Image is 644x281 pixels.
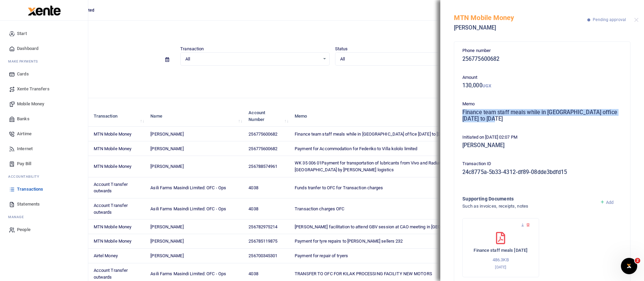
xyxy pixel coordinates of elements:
[634,18,639,22] button: Close
[17,71,29,77] span: Cards
[470,257,532,264] p: 486.3KB
[462,101,622,108] p: Memo
[340,56,474,63] span: All
[462,169,622,176] h5: 24c8775a-5b33-4312-df89-08dde3bdfd15
[454,24,587,31] h5: [PERSON_NAME]
[291,106,481,127] th: Memo: activate to sort column ascending
[5,141,82,156] a: Internet
[5,82,82,96] a: Xente Transfers
[27,7,61,13] a: logo-small logo-large logo-large
[5,222,82,237] a: People
[295,131,449,137] span: Finance team staff meals while in [GEOGRAPHIC_DATA] office [DATE] to [DATE]
[28,5,61,16] img: logo-large
[5,212,82,222] li: M
[249,164,277,169] span: 256788574961
[17,101,44,107] span: Mobile Money
[94,182,128,194] span: Account Transfer outwards
[470,248,532,253] h6: Finance staff meals [DATE]
[150,224,183,229] span: [PERSON_NAME]
[462,195,594,203] h4: Supporting Documents
[462,203,594,210] h4: Such as invoices, receipts, notes
[17,160,31,167] span: Pay Bill
[249,131,277,137] span: 256775600682
[5,56,82,67] li: M
[150,271,226,276] span: Asili Farms Masindi Limited: OFC - Ops
[295,160,454,172] span: WK 35 006 01Payment for transportation of lubricants from Vivo and Radiant from [GEOGRAPHIC_DATA]...
[185,56,319,63] span: All
[5,41,82,56] a: Dashboard
[295,271,432,276] span: TRANSFER TO OFC FOR KILAK PROCESSING FACILITY NEW MOTORS
[249,224,277,229] span: 256782975214
[150,146,183,151] span: [PERSON_NAME]
[150,164,183,169] span: [PERSON_NAME]
[295,146,417,151] span: Payment for Accommodation for Federiko to Villa kololo limited
[12,214,24,219] span: anage
[462,134,622,141] p: Initiated on [DATE] 02:07 PM
[5,197,82,212] a: Statements
[13,174,39,179] span: countability
[180,46,204,52] label: Transaction
[17,30,27,37] span: Start
[249,253,277,258] span: 256700345301
[249,206,258,211] span: 4038
[26,54,160,66] input: select period
[5,171,82,182] li: Ac
[94,239,132,244] span: MTN Mobile Money
[94,203,128,215] span: Account Transfer outwards
[94,146,132,151] span: MTN Mobile Money
[593,17,626,22] span: Pending approval
[90,106,147,127] th: Transaction: activate to sort column ascending
[462,56,622,63] h5: 256775600682
[462,109,622,122] h5: Finance team staff meals while in [GEOGRAPHIC_DATA] office [DATE] to [DATE]
[17,226,31,233] span: People
[150,239,183,244] span: [PERSON_NAME]
[462,74,622,81] p: Amount
[150,131,183,137] span: [PERSON_NAME]
[635,258,640,263] span: 2
[94,131,132,137] span: MTN Mobile Money
[462,160,622,168] p: Transaction ID
[249,146,277,151] span: 256775600682
[245,106,291,127] th: Account Number: activate to sort column ascending
[17,201,40,208] span: Statements
[462,218,539,277] div: Finance staff meals 29th aug
[26,74,639,81] p: Download
[249,239,277,244] span: 256785119875
[12,59,38,64] span: ake Payments
[621,258,637,274] iframe: Intercom live chat
[295,239,403,244] span: Payment for tyre repairs to [PERSON_NAME] sellers 232
[5,156,82,171] a: Pay Bill
[462,142,622,149] h5: [PERSON_NAME]
[17,116,30,122] span: Banks
[295,253,348,258] span: Payment for repair of tryers
[147,106,245,127] th: Name: activate to sort column ascending
[17,186,43,193] span: Transactions
[17,130,32,137] span: Airtime
[5,96,82,111] a: Mobile Money
[94,224,132,229] span: MTN Mobile Money
[150,185,226,190] span: Asili Farms Masindi Limited: OFC - Ops
[94,253,118,258] span: Airtel Money
[150,253,183,258] span: [PERSON_NAME]
[5,126,82,141] a: Airtime
[26,29,639,37] h4: Transactions
[249,271,258,276] span: 4038
[295,185,383,190] span: Funds tranfer to OFC for Transaction charges
[462,82,622,89] h5: 130,000
[295,206,344,211] span: Transaction charges OFC
[454,14,587,22] h5: MTN Mobile Money
[462,47,622,54] p: Phone number
[600,200,614,205] a: Add
[335,46,348,52] label: Status
[5,111,82,126] a: Banks
[17,145,33,152] span: Internet
[94,268,128,280] span: Account Transfer outwards
[5,67,82,82] a: Cards
[482,83,491,88] small: UGX
[295,224,473,229] span: [PERSON_NAME] facilitation to attend GBV session at CAO meeting in [GEOGRAPHIC_DATA]
[17,45,38,52] span: Dashboard
[249,185,258,190] span: 4038
[5,182,82,197] a: Transactions
[606,200,613,205] span: Add
[5,26,82,41] a: Start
